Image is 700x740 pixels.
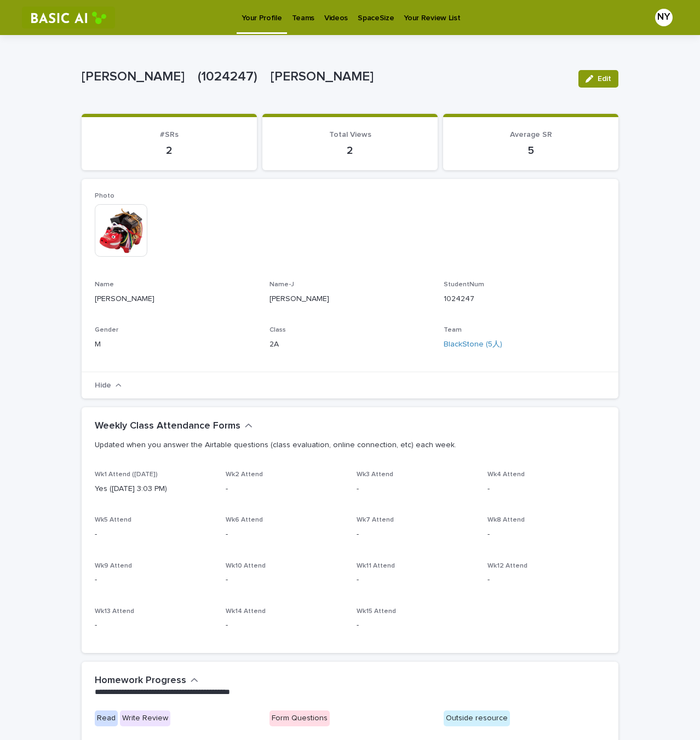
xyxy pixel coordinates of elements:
[269,293,431,305] p: [PERSON_NAME]
[226,563,266,569] span: Wk10 Attend
[95,620,213,631] p: -
[444,281,484,288] span: StudentNum
[655,9,673,26] div: NY
[357,517,394,523] span: Wk7 Attend
[444,339,502,350] a: BlackStone (5人)
[357,620,474,631] p: -
[487,483,605,495] p: -
[276,144,424,157] p: 2
[95,574,213,586] p: -
[357,471,393,478] span: Wk3 Attend
[357,608,396,615] span: Wk15 Attend
[95,420,253,432] button: Weekly Class Attendance Forms
[226,620,343,631] p: -
[357,483,474,495] p: -
[95,483,213,495] p: Yes ([DATE] 3:03 PM)
[226,517,263,523] span: Wk6 Attend
[226,529,343,540] p: -
[95,517,131,523] span: Wk5 Attend
[95,529,213,540] p: -
[269,281,294,288] span: Name-J
[95,440,601,450] p: Updated when you answer the Airtable questions (class evaluation, online connection, etc) each week.
[95,293,256,305] p: [PERSON_NAME]
[95,381,122,390] button: Hide
[510,131,552,138] span: Average SR
[444,293,605,305] p: 1024247
[598,75,611,83] span: Edit
[269,327,286,333] span: Class
[444,327,462,333] span: Team
[226,471,263,478] span: Wk2 Attend
[95,710,118,726] div: Read
[160,131,179,138] span: #SRs
[95,471,158,478] span: Wk1 Attend ([DATE])
[487,471,525,478] span: Wk4 Attend
[82,69,570,85] p: [PERSON_NAME] (1024247) [PERSON_NAME]
[487,529,605,540] p: -
[95,420,240,432] h2: Weekly Class Attendance Forms
[95,608,134,615] span: Wk13 Attend
[487,517,525,523] span: Wk8 Attend
[269,710,330,726] div: Form Questions
[226,608,266,615] span: Wk14 Attend
[120,710,170,726] div: Write Review
[487,574,605,586] p: -
[226,574,343,586] p: -
[456,144,605,157] p: 5
[95,281,114,288] span: Name
[95,144,244,157] p: 2
[95,675,186,687] h2: Homework Progress
[269,339,431,350] p: 2A
[357,563,395,569] span: Wk11 Attend
[95,327,118,333] span: Gender
[95,193,114,199] span: Photo
[357,574,474,586] p: -
[329,131,371,138] span: Total Views
[578,70,618,88] button: Edit
[487,563,527,569] span: Wk12 Attend
[226,483,343,495] p: -
[95,339,256,350] p: M
[95,563,132,569] span: Wk9 Attend
[444,710,510,726] div: Outside resource
[22,7,115,28] img: RtIB8pj2QQiOZo6waziI
[357,529,474,540] p: -
[95,675,198,687] button: Homework Progress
